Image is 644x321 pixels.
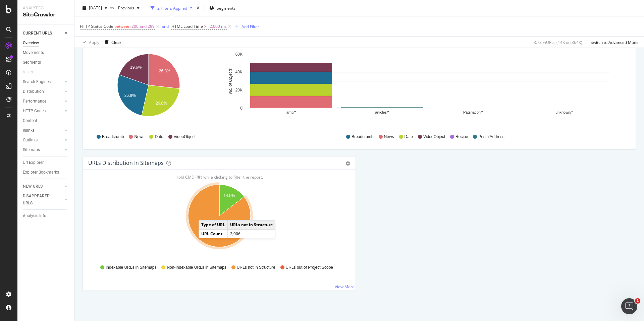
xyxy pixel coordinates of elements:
a: Content [23,117,69,124]
div: Analysis Info [23,212,46,219]
text: 85.5% [204,234,215,238]
a: Explorer Bookmarks [23,169,69,176]
span: >= [204,23,209,29]
div: Content [23,117,37,124]
div: NEW URLS [23,183,43,190]
span: HTML Load Time [171,23,203,29]
a: Movements [23,49,69,56]
div: Inlinks [23,127,35,134]
svg: A chart. [225,50,630,128]
a: View More [335,284,355,290]
span: Non-Indexable URLs in Sitemaps [167,265,226,270]
a: Outlinks [23,137,63,144]
td: Type of URL [199,220,228,229]
button: Clear [102,37,121,48]
div: Movements [23,49,44,56]
td: URL Count [199,229,228,238]
div: Search Engines [23,78,51,85]
div: URLs Distribution in Sitemaps [88,159,164,166]
a: Overview [23,40,69,47]
span: Recipe [455,134,468,140]
span: Previous [115,5,134,11]
a: Performance [23,98,63,105]
span: Segments [217,5,235,11]
span: News [384,134,394,140]
span: VideoObject [174,134,196,140]
button: Apply [80,37,99,48]
div: Switch to Advanced Mode [591,39,639,45]
div: 3.78 % URLs ( 14K on 364K ) [534,39,582,45]
span: PostalAddress [478,134,504,140]
text: 26.8% [156,101,167,106]
div: Analytics [23,5,69,11]
text: Pagination/* [463,110,483,114]
button: Add Filter [232,22,259,30]
div: Overview [23,40,39,47]
a: Visits [23,69,40,76]
div: Clear [111,39,121,45]
button: [DATE] [80,3,110,13]
span: HTTP Status Code [80,23,113,29]
span: 2025 Sep. 21st [89,5,102,11]
a: DISAPPEARED URLS [23,193,63,207]
a: Distribution [23,88,63,95]
div: and [162,23,169,29]
span: URLs out of Project Scope [286,265,333,270]
span: Breadcrumb [102,134,124,140]
a: NEW URLS [23,183,63,190]
a: CURRENT URLS [23,30,63,37]
text: 26.8% [159,69,170,73]
text: 40K [235,70,243,74]
div: times [195,5,201,11]
span: News [134,134,144,140]
div: Sitemaps [23,146,40,153]
span: between [114,23,130,29]
svg: A chart. [90,50,207,128]
iframe: Intercom live chat [621,298,637,314]
text: articles/* [375,110,389,114]
div: Visits [23,69,33,76]
button: Previous [115,3,142,13]
a: Sitemaps [23,146,63,153]
a: Analysis Info [23,212,69,219]
text: 26.8% [124,93,136,98]
div: HTTP Codes [23,108,46,115]
span: 200 and 299 [131,22,155,31]
text: 14.5% [224,193,235,198]
span: Date [155,134,163,140]
text: 19.6% [130,65,142,70]
div: Url Explorer [23,159,44,166]
span: URLs not in Structure [237,265,275,270]
td: URLs not in Structure [228,220,275,229]
span: Date [405,134,413,140]
div: Add Filter [241,23,259,29]
div: Performance [23,98,46,105]
a: Search Engines [23,78,63,85]
div: DISAPPEARED URLS [23,193,57,207]
div: Distribution [23,88,44,95]
svg: A chart. [88,181,350,258]
button: and [162,23,169,29]
button: 2 Filters Applied [148,3,195,13]
div: 2 Filters Applied [157,5,187,11]
span: vs [110,4,115,10]
div: Apply [89,39,99,45]
text: amp/* [286,110,296,114]
a: Inlinks [23,127,63,134]
div: SiteCrawler [23,11,69,19]
text: unknown/* [555,110,573,114]
div: gear [345,161,350,166]
span: VideoObject [423,134,445,140]
div: Explorer Bookmarks [23,169,59,176]
span: 2,000 ms [210,22,227,31]
text: 60K [235,52,243,57]
a: Url Explorer [23,159,69,166]
td: 2,006 [228,229,275,238]
span: Breadcrumb [352,134,373,140]
text: 20K [235,88,243,92]
button: Segments [207,3,238,13]
text: No. of Objects [228,68,233,94]
text: 0 [240,106,243,111]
